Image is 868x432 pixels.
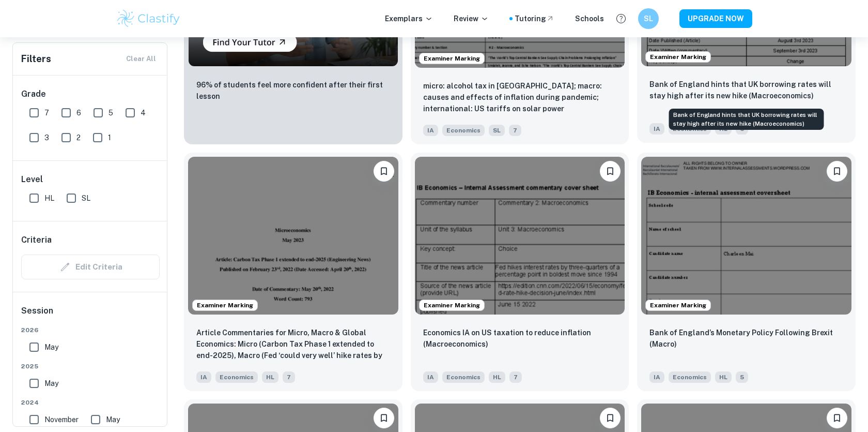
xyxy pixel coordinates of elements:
[21,362,160,371] span: 2025
[736,371,748,383] span: 5
[184,153,402,391] a: Examiner MarkingBookmarkArticle Commentaries for Micro, Macro & Global Economics: Micro (Carbon T...
[646,52,710,62] span: Examiner Marking
[649,123,664,135] span: IA
[141,107,146,118] span: 4
[442,125,485,136] span: Economics
[423,371,438,383] span: IA
[641,157,851,315] img: Economics IA example thumbnail: Bank of England’s Monetary Policy Follow
[420,54,484,63] span: Examiner Marking
[21,52,51,66] h6: Filters
[454,13,489,24] p: Review
[643,13,655,24] h6: SL
[109,107,113,118] span: 5
[196,327,390,362] p: Article Commentaries for Micro, Macro & Global Economics: Micro (Carbon Tax Phase 1 extended to e...
[600,408,621,428] button: Bookmark
[21,173,160,186] h6: Level
[649,327,843,350] p: Bank of England’s Monetary Policy Following Brexit (Macro)
[215,371,258,383] span: Economics
[423,327,617,350] p: Economics IA on US taxation to reduce inflation (Macroeconomics)
[411,153,629,391] a: Examiner MarkingBookmarkEconomics IA on US taxation to reduce inflation (Macroeconomics) IAEconom...
[188,157,398,315] img: Economics IA example thumbnail: Article Commentaries for Micro, Macro &
[415,157,625,315] img: Economics IA example thumbnail: Economics IA on US taxation to reduce in
[21,255,160,279] div: Criteria filters are unavailable when searching by topic
[44,132,49,143] span: 3
[21,398,160,407] span: 2024
[193,301,257,310] span: Examiner Marking
[423,125,438,136] span: IA
[196,79,390,102] p: 96% of students feel more confident after their first lesson
[82,192,90,204] span: SL
[116,8,181,29] img: Clastify logo
[515,13,554,24] a: Tutoring
[509,371,522,383] span: 7
[442,371,485,383] span: Economics
[21,88,160,100] h6: Grade
[649,371,664,383] span: IA
[374,161,394,182] button: Bookmark
[21,305,160,325] h6: Session
[423,80,617,114] p: micro: alcohol tax in UK; macro: causes and effects of inflation during pandemic; international: ...
[106,414,120,425] span: May
[385,13,433,24] p: Exemplars
[21,234,52,246] h6: Criteria
[44,107,49,118] span: 7
[638,8,659,29] button: SL
[262,371,278,383] span: HL
[600,161,621,182] button: Bookmark
[196,371,211,383] span: IA
[637,153,856,391] a: Examiner MarkingBookmarkBank of England’s Monetary Policy Following Brexit (Macro)IAEconomicsHL5
[489,125,505,136] span: SL
[489,371,505,383] span: HL
[715,371,732,383] span: HL
[646,301,710,310] span: Examiner Marking
[76,107,81,118] span: 6
[575,13,604,24] a: Schools
[44,378,58,389] span: May
[649,79,843,101] p: Bank of England hints that UK borrowing rates will stay high after its new hike (Macroeconomics)
[612,10,630,27] button: Help and Feedback
[827,408,847,428] button: Bookmark
[679,9,752,28] button: UPGRADE NOW
[669,109,824,130] div: Bank of England hints that UK borrowing rates will stay high after its new hike (Macroeconomics)
[44,414,79,425] span: November
[669,371,711,383] span: Economics
[374,408,394,428] button: Bookmark
[44,341,58,353] span: May
[44,192,54,204] span: HL
[509,125,521,136] span: 7
[76,132,81,143] span: 2
[108,132,111,143] span: 1
[827,161,847,182] button: Bookmark
[21,325,160,335] span: 2026
[283,371,295,383] span: 7
[420,301,484,310] span: Examiner Marking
